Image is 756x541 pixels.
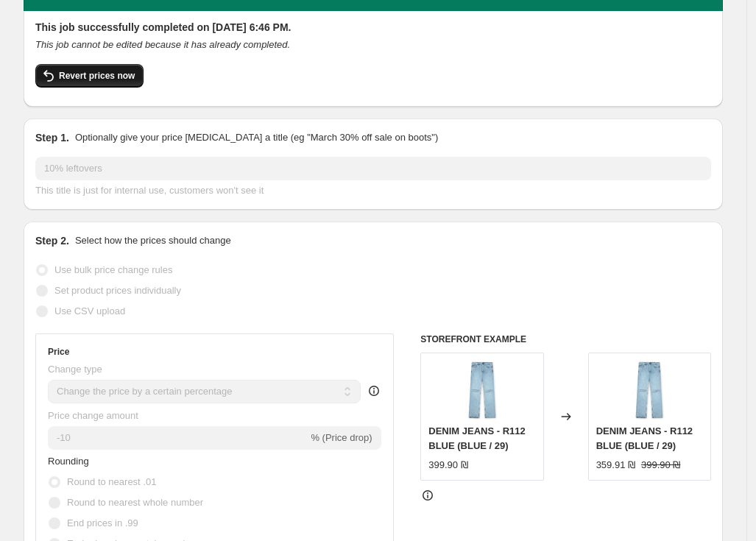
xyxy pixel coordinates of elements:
input: -15 [48,426,308,450]
p: Select how the prices should change [75,233,231,248]
span: Set product prices individually [54,285,181,296]
span: Round to nearest .01 [67,476,156,487]
span: Use bulk price change rules [54,264,172,275]
span: 399.90 ₪ [428,459,467,470]
button: Revert prices now [35,64,144,88]
span: Rounding [48,456,89,467]
span: Round to nearest whole number [67,497,203,508]
h2: Step 2. [35,233,69,248]
input: 30% off holiday sale [35,157,711,180]
img: DSCF0118_80x.jpg [620,361,679,420]
span: Change type [48,364,102,375]
span: 399.90 ₪ [641,459,680,470]
span: This title is just for internal use, customers won't see it [35,185,264,196]
span: Revert prices now [59,70,135,82]
h3: Price [48,346,69,358]
span: End prices in .99 [67,517,138,528]
h2: This job successfully completed on [DATE] 6:46 PM. [35,20,711,35]
h2: Step 1. [35,130,69,145]
i: This job cannot be edited because it has already completed. [35,39,290,50]
p: Optionally give your price [MEDICAL_DATA] a title (eg "March 30% off sale on boots") [75,130,438,145]
span: Use CSV upload [54,305,125,317]
span: DENIM JEANS - R112 BLUE (BLUE / 29) [428,425,525,451]
span: 359.91 ₪ [596,459,635,470]
span: Price change amount [48,410,138,421]
span: DENIM JEANS - R112 BLUE (BLUE / 29) [596,425,693,451]
h6: STOREFRONT EXAMPLE [420,333,711,345]
img: DSCF0118_80x.jpg [453,361,512,420]
span: % (Price drop) [311,432,372,443]
div: help [367,383,381,398]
